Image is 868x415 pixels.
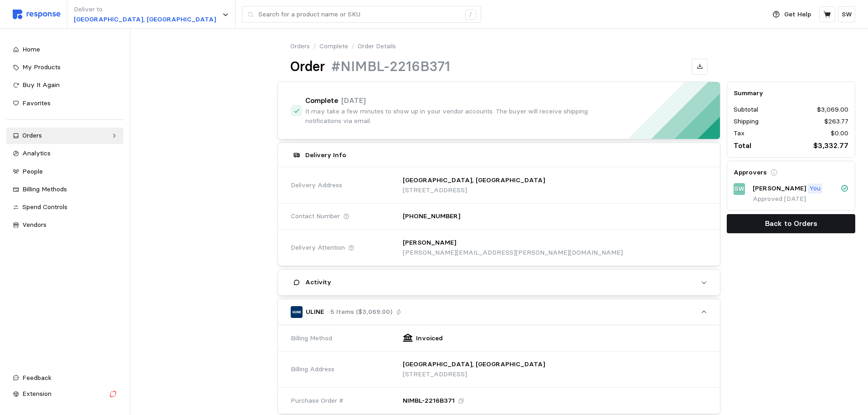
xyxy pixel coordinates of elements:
[403,248,623,258] p: [PERSON_NAME][EMAIL_ADDRESS][PERSON_NAME][DOMAIN_NAME]
[6,59,123,76] a: My Products
[22,99,51,107] span: Favorites
[734,105,758,115] p: Subtotal
[842,10,852,20] p: SW
[22,203,67,211] span: Spend Controls
[278,325,720,414] div: ULINE· 5 Items ($3,069.00)
[22,45,40,53] span: Home
[290,41,310,51] a: Orders
[465,9,476,20] div: /
[817,105,848,115] p: $3,069.00
[22,63,61,71] span: My Products
[22,220,46,229] span: Vendors
[74,5,216,15] p: Deliver to
[734,184,745,194] p: SW
[831,128,848,138] p: $0.00
[291,333,332,343] span: Billing Method
[258,6,460,23] input: Search for a product name or SKU
[319,41,348,51] a: Complete
[22,389,51,398] span: Extension
[767,6,817,23] button: Get Help
[6,164,123,180] a: People
[305,96,338,106] h4: Complete
[305,150,346,160] h5: Delivery Info
[341,95,366,106] p: [DATE]
[278,270,720,295] button: Activity
[6,95,123,112] a: Favorites
[22,167,43,175] span: People
[765,218,817,229] p: Back to Orders
[838,6,855,22] button: SW
[278,299,720,325] button: ULINE· 5 Items ($3,069.00)
[734,117,759,127] p: Shipping
[813,140,848,151] p: $3,332.77
[327,307,392,317] p: · 5 Items ($3,069.00)
[734,128,745,138] p: Tax
[6,217,123,233] a: Vendors
[809,184,821,194] p: You
[74,15,216,25] p: [GEOGRAPHIC_DATA], [GEOGRAPHIC_DATA]
[6,370,123,386] button: Feedback
[6,77,123,93] a: Buy It Again
[306,307,324,317] p: ULINE
[403,359,545,369] p: [GEOGRAPHIC_DATA], [GEOGRAPHIC_DATA]
[753,194,848,204] p: Approved [DATE]
[313,41,316,51] p: /
[734,168,767,177] h5: Approvers
[403,396,455,406] p: NIMBL-2216B371
[291,211,340,221] span: Contact Number
[305,107,603,126] p: It may take a few minutes to show up in your vendor accounts. The buyer will receive shipping not...
[734,140,751,151] p: Total
[6,199,123,215] a: Spend Controls
[22,131,108,141] div: Orders
[351,41,354,51] p: /
[13,10,61,19] img: svg%3e
[6,181,123,198] a: Billing Methods
[331,58,450,76] h1: #NIMBL-2216B371
[291,243,345,253] span: Delivery Attention
[403,185,545,195] p: [STREET_ADDRESS]
[403,369,545,379] p: [STREET_ADDRESS]
[358,41,396,51] p: Order Details
[291,364,334,374] span: Billing Address
[291,180,342,190] span: Delivery Address
[22,374,51,382] span: Feedback
[753,184,806,194] p: [PERSON_NAME]
[291,396,344,406] span: Purchase Order #
[416,333,443,343] p: Invoiced
[6,41,123,58] a: Home
[6,386,123,402] button: Extension
[22,149,51,157] span: Analytics
[305,277,331,287] h5: Activity
[727,214,855,233] button: Back to Orders
[403,175,545,185] p: [GEOGRAPHIC_DATA], [GEOGRAPHIC_DATA]
[6,128,123,144] a: Orders
[403,211,460,221] p: [PHONE_NUMBER]
[784,10,811,20] p: Get Help
[403,238,456,248] p: [PERSON_NAME]
[824,117,848,127] p: $263.77
[734,88,848,98] h5: Summary
[22,81,60,89] span: Buy It Again
[6,145,123,162] a: Analytics
[290,58,325,76] h1: Order
[22,185,67,193] span: Billing Methods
